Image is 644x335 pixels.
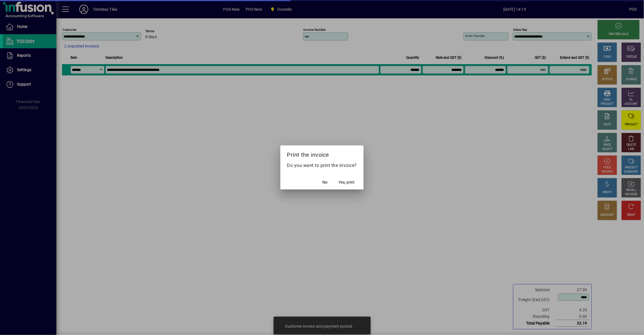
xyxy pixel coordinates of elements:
h2: Print the invoice [280,145,364,162]
p: Do you want to print the invoice? [287,162,357,169]
span: No [322,179,328,185]
span: Yes, print [339,179,355,185]
button: Yes, print [336,177,357,187]
button: No [316,177,334,187]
